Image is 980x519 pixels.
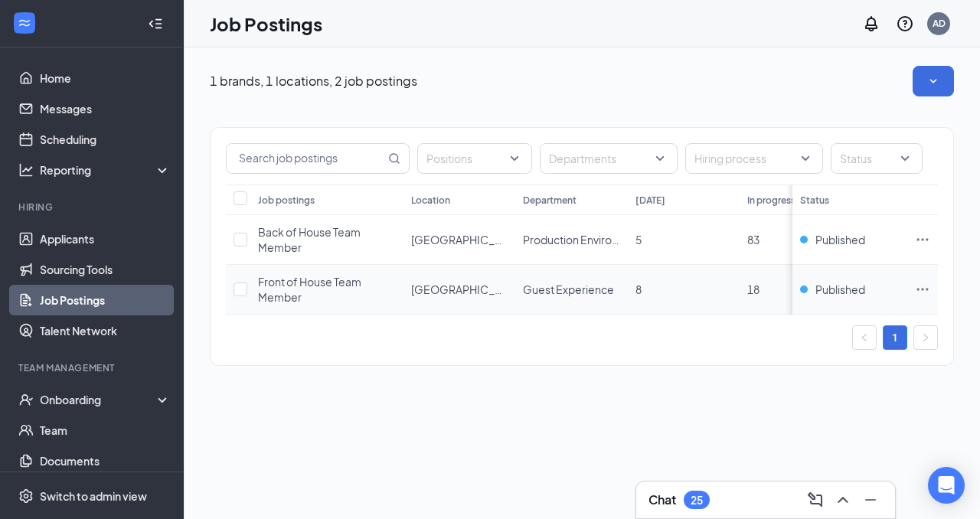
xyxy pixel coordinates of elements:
[411,282,523,296] span: [GEOGRAPHIC_DATA]
[40,446,171,476] a: Documents
[926,73,941,89] svg: SmallChevronDown
[831,488,855,512] button: ChevronUp
[40,285,171,315] a: Job Postings
[40,392,158,407] div: Onboarding
[411,194,450,207] div: Location
[884,326,906,349] a: 1
[40,315,171,346] a: Talent Network
[40,93,171,124] a: Messages
[815,282,865,297] span: Published
[852,325,877,350] button: left
[635,282,642,296] span: 8
[40,124,171,155] a: Scheduling
[40,488,147,504] div: Switch to admin view
[928,467,965,504] div: Open Intercom Messenger
[17,15,32,31] svg: WorkstreamLogo
[258,275,361,304] span: Front of House Team Member
[40,162,171,178] div: Reporting
[635,233,642,246] span: 5
[792,184,907,215] th: Status
[834,491,852,509] svg: ChevronUp
[148,16,163,31] svg: Collapse
[747,233,759,246] span: 83
[915,282,930,297] svg: Ellipses
[403,265,515,315] td: Lake Brandon Village
[227,144,385,173] input: Search job postings
[915,232,930,247] svg: Ellipses
[40,254,171,285] a: Sourcing Tools
[210,11,322,37] h1: Job Postings
[18,361,168,374] div: Team Management
[18,162,34,178] svg: Analysis
[883,325,907,350] li: 1
[648,491,676,508] h3: Chat
[18,488,34,504] svg: Settings
[861,491,880,509] svg: Minimize
[40,415,171,446] a: Team
[18,392,34,407] svg: UserCheck
[18,201,168,214] div: Hiring
[523,282,614,296] span: Guest Experience
[860,333,869,342] span: left
[40,63,171,93] a: Home
[896,15,914,33] svg: QuestionInfo
[515,265,627,315] td: Guest Experience
[691,494,703,507] div: 25
[258,225,361,254] span: Back of House Team Member
[862,15,880,33] svg: Notifications
[628,184,740,215] th: [DATE]
[803,488,828,512] button: ComposeMessage
[913,325,938,350] button: right
[411,233,523,246] span: [GEOGRAPHIC_DATA]
[858,488,883,512] button: Minimize
[210,73,417,90] p: 1 brands, 1 locations, 2 job postings
[747,282,759,296] span: 18
[913,66,954,96] button: SmallChevronDown
[403,215,515,265] td: Lake Brandon Village
[815,232,865,247] span: Published
[913,325,938,350] li: Next Page
[388,152,400,165] svg: MagnifyingGlass
[933,17,946,30] div: AD
[921,333,930,342] span: right
[852,325,877,350] li: Previous Page
[740,184,851,215] th: In progress
[523,233,645,246] span: Production Environment
[40,224,171,254] a: Applicants
[523,194,577,207] div: Department
[515,215,627,265] td: Production Environment
[806,491,825,509] svg: ComposeMessage
[258,194,315,207] div: Job postings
